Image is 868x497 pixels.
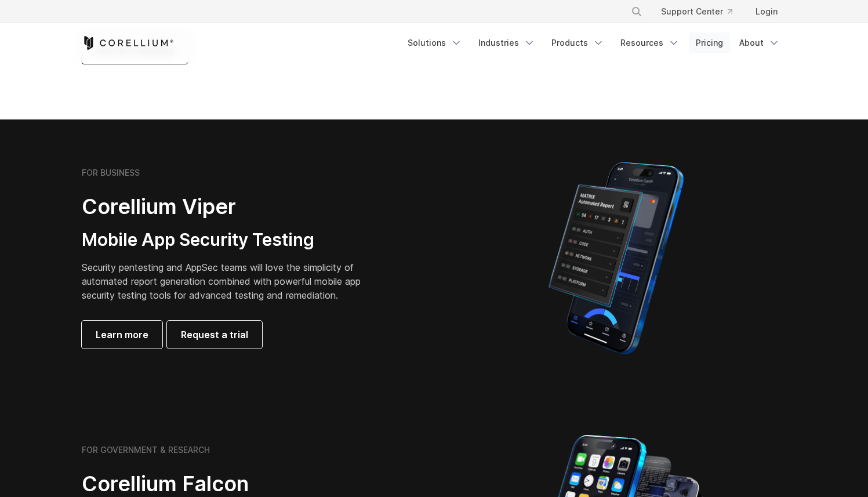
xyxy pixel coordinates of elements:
[746,1,787,22] a: Login
[82,260,379,302] p: Security pentesting and AppSec teams will love the simplicity of automated report generation comb...
[82,321,162,349] a: Learn more
[544,32,611,53] a: Products
[96,328,148,342] span: Learn more
[613,32,687,53] a: Resources
[732,32,787,53] a: About
[529,157,703,360] img: Corellium MATRIX automated report on iPhone showing app vulnerability test results across securit...
[401,32,787,53] div: Navigation Menu
[82,194,379,220] h2: Corellium Viper
[626,1,647,22] button: Search
[401,32,469,53] a: Solutions
[82,36,174,50] a: Corellium Home
[82,168,140,178] h6: FOR BUSINESS
[471,32,542,53] a: Industries
[617,1,787,22] div: Navigation Menu
[167,321,262,349] a: Request a trial
[181,328,248,342] span: Request a trial
[82,445,210,455] h6: FOR GOVERNMENT & RESEARCH
[82,229,379,251] h3: Mobile App Security Testing
[82,471,406,497] h2: Corellium Falcon
[652,1,742,22] a: Support Center
[689,32,730,53] a: Pricing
